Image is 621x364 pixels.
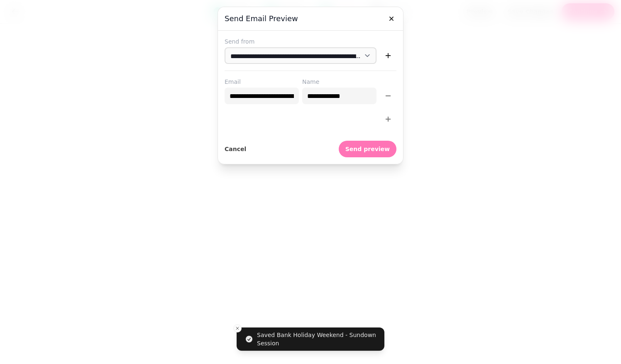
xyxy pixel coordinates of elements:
span: Send preview [345,146,390,152]
label: Send from [225,37,396,46]
button: Send preview [339,141,396,157]
span: Cancel [225,146,246,152]
button: Cancel [225,141,246,157]
h3: Send email preview [225,14,396,24]
label: Email [225,78,299,86]
label: Name [302,78,377,86]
